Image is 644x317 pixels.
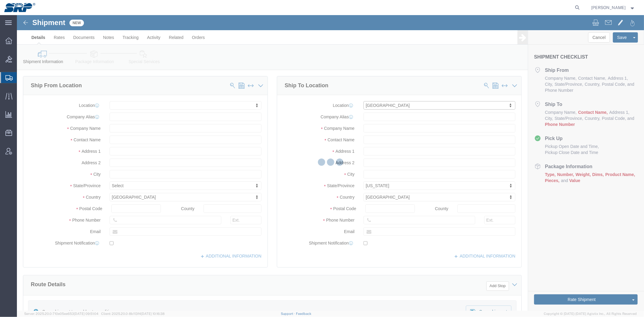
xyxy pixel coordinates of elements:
a: Feedback [296,312,311,315]
span: Copyright © [DATE]-[DATE] Agistix Inc., All Rights Reserved [544,311,637,316]
span: [DATE] 10:16:38 [141,312,165,315]
a: Support [281,312,296,315]
span: Client: 2025.20.0-8b113f4 [101,312,165,315]
img: logo [4,3,35,12]
button: [PERSON_NAME] [591,4,636,11]
span: Server: 2025.20.0-710e05ee653 [24,312,98,315]
span: [DATE] 09:51:04 [74,312,98,315]
span: Marissa Camacho [591,4,626,11]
